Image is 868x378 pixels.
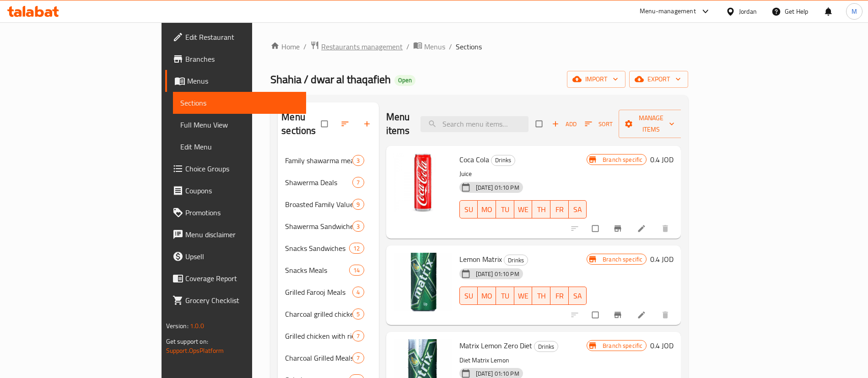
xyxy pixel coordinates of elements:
[285,243,349,254] div: Snacks Sandwiches
[655,305,677,325] button: delete
[572,289,583,303] span: SA
[626,112,676,135] span: Manage items
[459,168,587,180] p: Juice
[352,309,364,319] div: items
[464,289,474,303] span: SU
[619,110,684,138] button: Manage items
[534,341,558,352] div: Drinks
[536,203,547,216] span: TH
[278,347,378,369] div: Charcoal Grilled Meals7
[459,287,478,305] button: SU
[518,203,529,216] span: WE
[574,74,618,85] span: import
[352,330,364,341] div: items
[350,266,363,275] span: 14
[278,171,378,193] div: Shawerma Deals7
[572,203,583,216] span: SA
[569,200,587,218] button: SA
[406,41,410,52] li: /
[166,335,208,347] span: Get support on:
[185,53,299,64] span: Branches
[599,255,646,264] span: Branch specific
[424,41,445,52] span: Menus
[278,259,378,281] div: Snacks Meals14
[421,116,528,132] input: search
[500,289,511,303] span: TU
[278,237,378,259] div: Snacks Sandwiches12
[278,215,378,237] div: Shawerma Sandwiches3
[449,41,452,52] li: /
[270,69,391,90] span: Shahia / dwar al thaqafieh
[270,41,688,53] nav: breadcrumb
[353,354,363,362] span: 7
[285,352,352,363] span: Charcoal Grilled Meals
[321,41,403,52] span: Restaurants management
[599,341,646,350] span: Branch specific
[353,288,363,297] span: 4
[185,229,299,240] span: Menu disclaimer
[278,303,378,325] div: Charcoal grilled chicken with rice5
[316,115,335,133] span: Select all sections
[394,253,452,311] img: Lemon Matrix
[472,183,523,192] span: [DATE] 01:10 PM
[481,203,492,216] span: MO
[655,218,677,239] button: delete
[353,332,363,341] span: 7
[165,202,307,224] a: Promotions
[187,75,299,86] span: Menus
[285,265,349,276] span: Snacks Meals
[637,224,648,233] a: Edit menu item
[518,289,529,303] span: WE
[394,76,415,84] span: Open
[587,220,606,237] span: Select to update
[185,295,299,306] span: Grocery Checklist
[353,222,363,231] span: 3
[514,200,533,218] button: WE
[285,330,352,341] div: Grilled chicken with rice
[472,369,523,378] span: [DATE] 01:10 PM
[352,221,364,232] div: items
[278,193,378,215] div: Broasted Family Value Meals9
[352,352,364,363] div: items
[459,252,502,266] span: Lemon Matrix
[285,199,352,210] span: Broasted Family Value Meals
[180,119,299,130] span: Full Menu View
[394,75,415,86] div: Open
[335,114,357,134] span: Sort sections
[173,92,307,114] a: Sections
[350,244,363,253] span: 12
[357,114,379,134] button: Add section
[536,289,547,303] span: TH
[165,289,307,311] a: Grocery Checklist
[530,115,550,133] span: Select section
[190,320,204,332] span: 1.0.0
[459,355,587,366] p: Diet Matrix Lemon
[353,178,363,187] span: 7
[165,26,307,48] a: Edit Restaurant
[165,70,307,92] a: Menus
[636,74,681,85] span: export
[166,345,224,357] a: Support.OpsPlatform
[310,41,403,53] a: Restaurants management
[852,6,857,16] span: M
[180,97,299,108] span: Sections
[173,114,307,136] a: Full Menu View
[185,273,299,284] span: Coverage Report
[532,287,550,305] button: TH
[349,243,364,254] div: items
[550,200,569,218] button: FR
[394,153,452,212] img: Coca Cola
[629,71,688,88] button: export
[352,199,364,210] div: items
[472,270,523,278] span: [DATE] 01:10 PM
[464,203,474,216] span: SU
[352,177,364,188] div: items
[185,32,299,43] span: Edit Restaurant
[285,287,352,298] span: Grilled Farooj Meals
[608,218,630,239] button: Branch-specific-item
[534,341,558,352] span: Drinks
[585,119,613,129] span: Sort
